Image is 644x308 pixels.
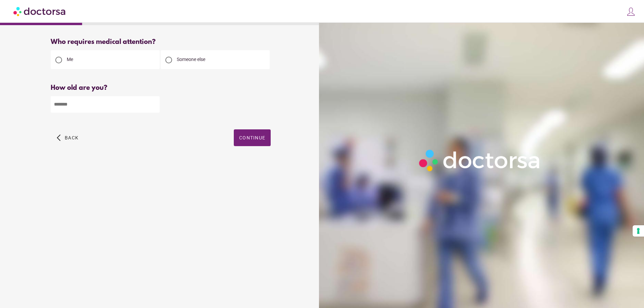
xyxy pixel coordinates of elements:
div: How old are you? [51,84,271,92]
img: Logo-Doctorsa-trans-White-partial-flat.png [416,146,544,175]
span: Back [65,135,78,140]
span: Continue [239,135,265,140]
button: Continue [234,129,271,146]
span: Someone else [177,57,205,62]
img: icons8-customer-100.png [626,7,636,16]
img: Doctorsa.com [13,4,66,19]
button: arrow_back_ios Back [54,129,81,146]
span: Me [67,57,73,62]
button: Your consent preferences for tracking technologies [633,225,644,237]
div: Who requires medical attention? [51,38,271,46]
